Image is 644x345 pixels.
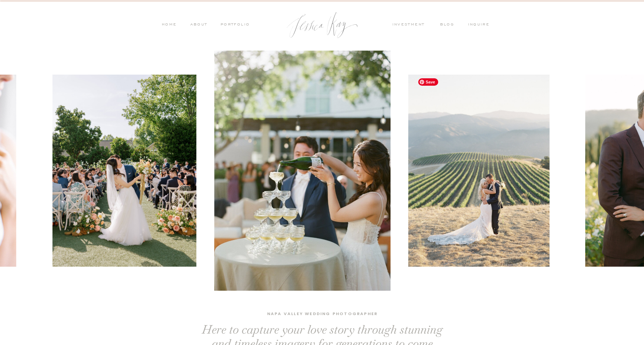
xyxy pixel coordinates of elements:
[418,78,438,86] span: Save
[12,19,18,25] img: website_grey.svg
[82,44,125,48] div: Keywords by Traffic
[219,22,250,28] a: PORTFOLIO
[12,12,18,18] img: logo_orange.svg
[28,44,66,48] div: Domain Overview
[21,12,36,18] div: v 4.0.25
[74,43,79,49] img: tab_keywords_by_traffic_grey.svg
[188,22,208,28] a: ABOUT
[234,310,412,318] h1: Napa Valley wedding photographer
[214,51,390,291] img: A joyful moment of a bride and groom pouring champagne into a tower of glasses during their elega...
[468,22,493,28] a: inquire
[408,75,549,267] img: A couple sharing a romantic kiss on top of a mountain at Holman Ranch, overlooking the rolling vi...
[161,22,177,28] a: HOME
[20,43,26,49] img: tab_domain_overview_orange.svg
[440,22,459,28] a: blog
[392,22,429,28] a: investment
[52,75,197,267] img: A couple sharing a celebratory kiss during their wedding ceremony recessional at Solage Napa Vall...
[19,19,81,25] div: Domain: [DOMAIN_NAME]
